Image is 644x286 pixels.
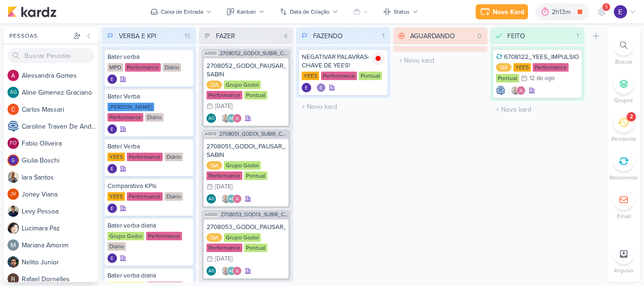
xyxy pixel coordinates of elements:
div: QA [206,233,222,242]
div: 2708053_GODOI_PAUSAR_ANUNCIO_VITAL [206,223,286,231]
p: AG [10,90,17,95]
div: Performance [127,153,163,161]
div: Performance [127,192,163,201]
div: Grupo Godoi [224,233,261,242]
div: N e l i t o J u n i o r [22,257,98,267]
div: Diário [107,242,126,251]
img: Eduardo Quaresma [107,124,117,134]
img: Rafael Dornelles [8,273,19,285]
p: Recorrente [610,173,638,182]
div: NEGATIVAR PALAVRAS-CHAVE DE YEES! [302,53,385,70]
p: AG [208,197,215,202]
div: Diário [165,192,183,201]
div: QA [496,63,512,72]
div: Colaboradores: Iara Santos, Aline Gimenez Graciano, Alessandra Gomes [219,266,242,276]
div: Criador(a): Eduardo Quaresma [107,164,117,173]
div: Comparativo KPIs [107,182,190,190]
div: F a b i o O l i v e i r a [22,139,98,148]
span: AG520 [204,212,219,217]
p: Email [617,212,631,221]
span: AG515 [204,131,217,137]
div: Novo Kard [493,7,524,17]
div: Grupo Godoi [107,232,144,240]
div: Aline Gimenez Graciano [206,114,216,123]
p: FO [10,141,17,146]
p: Buscar [615,57,633,66]
img: Alessandra Gomes [232,266,242,276]
div: Diário [145,113,164,122]
div: YEES [302,72,319,80]
div: Performance [206,244,242,252]
div: MPD [107,63,123,72]
img: Alessandra Gomes [232,194,242,204]
div: A l i n e G i m e n e z G r a c i a n o [22,88,98,98]
img: Eduardo Quaresma [316,83,326,92]
img: Caroline Traven De Andrade [496,86,505,95]
div: Criador(a): Eduardo Quaresma [107,74,117,84]
img: Mariana Amorim [8,239,19,251]
div: [DATE] [215,256,232,262]
p: AG [229,116,235,121]
p: JV [10,192,16,197]
img: Iara Santos [8,172,19,183]
p: AG [208,116,215,121]
div: Grupo Godoi [224,161,261,170]
input: + Novo kard [298,100,388,114]
img: Eduardo Quaresma [107,74,117,84]
div: Aline Gimenez Graciano [227,194,236,204]
p: AG [229,269,235,274]
div: Pontual [244,91,267,99]
div: Criador(a): Aline Gimenez Graciano [206,266,216,276]
div: Diário [165,153,183,161]
div: 0 [474,31,486,41]
div: 12 de ago [529,75,554,82]
img: Eduardo Quaresma [107,164,117,173]
div: C a r o l i n e T r a v e n D e A n d r a d e [22,122,98,131]
div: Pontual [244,172,267,180]
div: 2 [630,113,633,121]
div: Performance [206,91,242,99]
img: Alessandra Gomes [516,86,526,95]
div: Bater verba [107,53,190,61]
div: [DATE] [215,103,232,109]
span: 5 [605,3,608,11]
div: Aline Gimenez Graciano [227,114,236,123]
div: YEES [513,63,531,72]
div: Bater verba diaria [107,271,190,280]
img: Eduardo Quaresma [614,5,627,18]
img: Iara Santos [221,114,231,123]
div: 6708122_YEES_IMPULSIONAMENTO_SOCIAL [496,53,579,61]
div: A l e s s a n d r a G o m e s [22,71,98,81]
div: 2708051_GODOI_PAUSAR_ANUNCIO_AB SABIN [206,142,286,159]
img: Eduardo Quaresma [107,253,117,263]
li: Ctrl + F [607,35,640,66]
img: Levy Pessoa [8,205,19,217]
img: Alessandra Gomes [232,114,242,123]
div: Aline Gimenez Graciano [206,266,216,276]
div: [DATE] [215,184,232,190]
div: L u c i m a r a P a z [22,223,98,233]
p: Pendente [611,135,636,143]
img: Iara Santos [221,266,231,276]
div: Bater Verba [107,92,190,101]
div: Colaboradores: Iara Santos, Alessandra Gomes [508,86,526,95]
span: 2708053_GODOI_SUBIR_CONTEUDO_SOCIAL_EM_PERFORMANCE_VITAL [221,212,289,217]
img: Caroline Traven De Andrade [8,121,19,132]
div: Pontual [359,72,382,80]
div: Joney Viana [8,188,19,200]
div: Pessoas [8,32,72,40]
input: + Novo kard [492,103,583,116]
p: Arquivo [614,266,634,275]
div: Performance [206,172,242,180]
div: 1 [573,31,583,41]
div: Performance [533,63,569,72]
div: Colaboradores: Iara Santos, Aline Gimenez Graciano, Alessandra Gomes [219,114,242,123]
div: Criador(a): Aline Gimenez Graciano [206,194,216,204]
div: 4 [280,31,291,41]
div: Diário [163,63,181,72]
div: 2708052_GODOI_PAUSAR_ANUNCIO_ALBERT SABIN [206,62,286,79]
div: Aline Gimenez Graciano [227,266,236,276]
div: I a r a S a n t o s [22,172,98,182]
input: Buscar Pessoas [8,48,94,63]
div: J o n e y V i a n a [22,189,98,199]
